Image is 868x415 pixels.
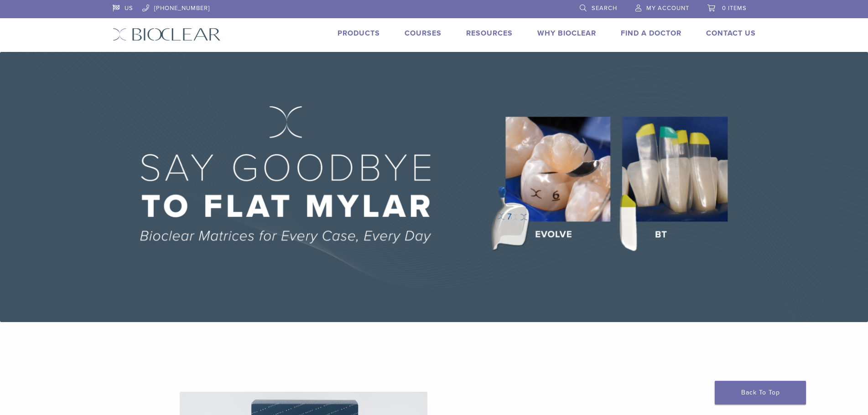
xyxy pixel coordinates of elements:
[405,29,442,38] a: Courses
[537,29,596,38] a: Why Bioclear
[466,29,513,38] a: Resources
[722,5,747,12] span: 0 items
[646,5,689,12] span: My Account
[113,28,221,41] img: Bioclear
[715,381,806,405] a: Back To Top
[338,29,380,38] a: Products
[592,5,617,12] span: Search
[621,29,681,38] a: Find A Doctor
[706,29,756,38] a: Contact Us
